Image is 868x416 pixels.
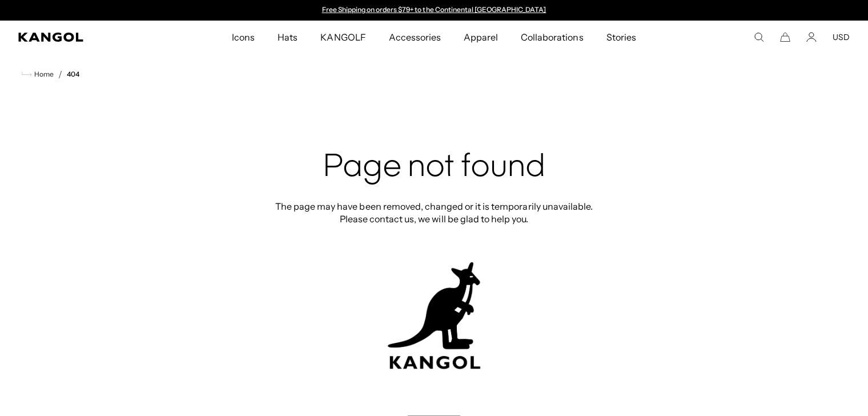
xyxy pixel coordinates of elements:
[54,67,62,81] li: /
[509,21,594,54] a: Collaborations
[521,21,583,54] span: Collaborations
[322,5,546,14] a: Free Shipping on orders $79+ to the Continental [GEOGRAPHIC_DATA]
[385,262,483,370] img: kangol-404-logo.jpg
[595,21,648,54] a: Stories
[464,21,498,54] span: Apparel
[780,32,790,42] button: Cart
[389,21,441,54] span: Accessories
[833,32,850,42] button: USD
[220,21,266,54] a: Icons
[806,32,817,42] a: Account
[320,21,365,54] span: KANGOLF
[266,21,309,54] a: Hats
[309,21,377,54] a: KANGOLF
[32,70,54,78] span: Home
[754,32,764,42] summary: Search here
[18,33,153,42] a: Kangol
[22,69,54,79] a: Home
[377,21,452,54] a: Accessories
[232,21,255,54] span: Icons
[452,21,509,54] a: Apparel
[272,150,596,186] h2: Page not found
[316,6,552,15] div: 1 of 2
[316,6,552,15] slideshow-component: Announcement bar
[316,6,552,15] div: Announcement
[606,21,636,54] span: Stories
[278,21,298,54] span: Hats
[67,70,79,78] a: 404
[272,200,596,225] p: The page may have been removed, changed or it is temporarily unavailable. Please contact us, we w...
